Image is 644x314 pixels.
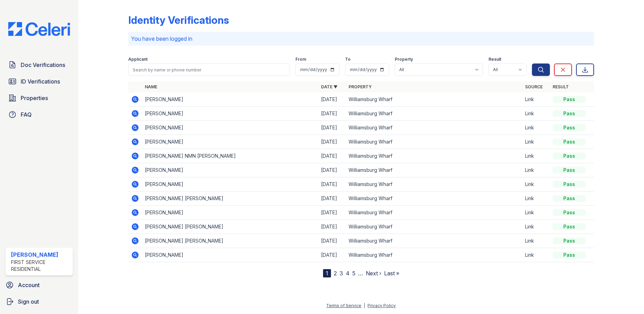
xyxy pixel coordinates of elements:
[346,149,522,163] td: Williamsburg Wharf
[553,153,586,159] div: Pass
[128,57,148,62] label: Applicant
[334,270,337,277] a: 2
[6,58,73,72] a: Doc Verifications
[142,234,319,248] td: [PERSON_NAME] [PERSON_NAME]
[21,94,48,102] span: Properties
[553,110,586,117] div: Pass
[352,270,355,277] a: 5
[522,149,550,163] td: Link
[346,248,522,262] td: Williamsburg Wharf
[553,167,586,174] div: Pass
[553,138,586,145] div: Pass
[6,91,73,105] a: Properties
[553,252,586,258] div: Pass
[553,96,586,103] div: Pass
[346,121,522,135] td: Williamsburg Wharf
[318,107,346,121] td: [DATE]
[142,220,319,234] td: [PERSON_NAME] [PERSON_NAME]
[3,278,76,292] a: Account
[346,270,350,277] a: 4
[318,248,346,262] td: [DATE]
[522,206,550,220] td: Link
[128,14,229,26] div: Identity Verifications
[553,223,586,230] div: Pass
[553,181,586,188] div: Pass
[318,192,346,206] td: [DATE]
[346,220,522,234] td: Williamsburg Wharf
[349,84,372,89] a: Property
[11,259,70,273] div: First Service Residential
[522,135,550,149] td: Link
[295,57,306,62] label: From
[346,192,522,206] td: Williamsburg Wharf
[318,234,346,248] td: [DATE]
[18,297,39,306] span: Sign out
[553,209,586,216] div: Pass
[6,108,73,121] a: FAQ
[145,84,157,89] a: Name
[346,135,522,149] td: Williamsburg Wharf
[318,206,346,220] td: [DATE]
[323,269,331,277] div: 1
[553,237,586,244] div: Pass
[522,163,550,177] td: Link
[345,57,351,62] label: To
[346,163,522,177] td: Williamsburg Wharf
[6,75,73,88] a: ID Verifications
[318,92,346,107] td: [DATE]
[142,135,319,149] td: [PERSON_NAME]
[525,84,543,89] a: Source
[366,270,381,277] a: Next ›
[522,192,550,206] td: Link
[21,110,32,119] span: FAQ
[142,163,319,177] td: [PERSON_NAME]
[522,107,550,121] td: Link
[340,270,343,277] a: 3
[522,234,550,248] td: Link
[522,177,550,192] td: Link
[21,61,65,69] span: Doc Verifications
[318,163,346,177] td: [DATE]
[358,269,363,277] span: …
[522,248,550,262] td: Link
[11,251,70,259] div: [PERSON_NAME]
[346,206,522,220] td: Williamsburg Wharf
[489,57,501,62] label: Result
[318,149,346,163] td: [DATE]
[318,177,346,192] td: [DATE]
[318,121,346,135] td: [DATE]
[142,149,319,163] td: [PERSON_NAME] NMN [PERSON_NAME]
[553,84,569,89] a: Result
[142,248,319,262] td: [PERSON_NAME]
[21,77,60,86] span: ID Verifications
[128,63,290,76] input: Search by name or phone number
[395,57,413,62] label: Property
[142,206,319,220] td: [PERSON_NAME]
[318,135,346,149] td: [DATE]
[321,84,338,89] a: Date ▼
[142,177,319,192] td: [PERSON_NAME]
[18,281,40,289] span: Account
[318,220,346,234] td: [DATE]
[346,177,522,192] td: Williamsburg Wharf
[522,92,550,107] td: Link
[142,192,319,206] td: [PERSON_NAME] [PERSON_NAME]
[346,107,522,121] td: Williamsburg Wharf
[346,234,522,248] td: Williamsburg Wharf
[142,107,319,121] td: [PERSON_NAME]
[131,35,592,43] p: You have been logged in
[3,295,76,308] a: Sign out
[346,92,522,107] td: Williamsburg Wharf
[364,303,365,308] div: |
[553,124,586,131] div: Pass
[553,195,586,202] div: Pass
[326,303,361,308] a: Terms of Service
[522,220,550,234] td: Link
[3,22,76,36] img: CE_Logo_Blue-a8612792a0a2168367f1c8372b55b34899dd931a85d93a1a3d3e32e68fde9ad4.png
[384,270,399,277] a: Last »
[368,303,396,308] a: Privacy Policy
[142,92,319,107] td: [PERSON_NAME]
[522,121,550,135] td: Link
[142,121,319,135] td: [PERSON_NAME]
